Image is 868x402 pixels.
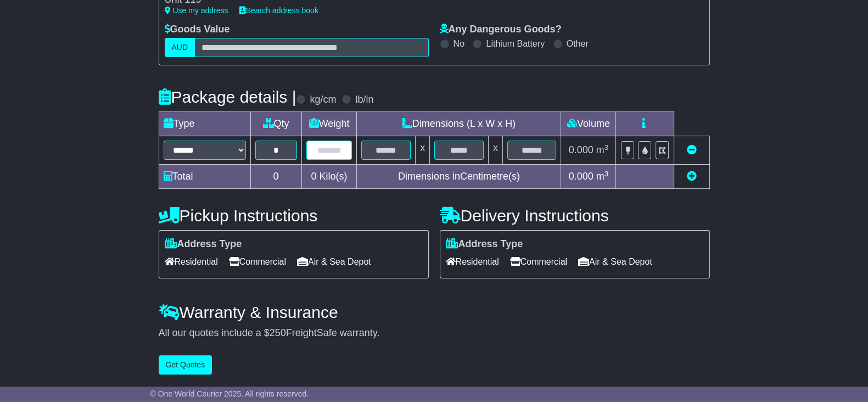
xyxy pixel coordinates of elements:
[159,355,212,375] button: Get Quotes
[416,136,430,165] td: x
[440,24,562,36] label: Any Dangerous Goods?
[446,253,499,270] span: Residential
[150,389,309,398] span: © One World Courier 2025. All rights reserved.
[355,94,373,106] label: lb/in
[165,38,195,57] label: AUD
[596,144,609,155] span: m
[561,112,616,136] td: Volume
[159,88,296,106] h4: Package details |
[159,303,710,321] h4: Warranty & Insurance
[311,171,316,182] span: 0
[446,238,523,250] label: Address Type
[250,165,301,189] td: 0
[486,38,545,49] label: Lithium Battery
[453,38,464,49] label: No
[488,136,502,165] td: x
[310,94,336,106] label: kg/cm
[687,171,697,182] a: Add new item
[357,165,561,189] td: Dimensions in Centimetre(s)
[604,143,609,152] sup: 3
[239,6,318,15] a: Search address book
[159,112,250,136] td: Type
[159,327,710,339] div: All our quotes include a $ FreightSafe warranty.
[297,253,371,270] span: Air & Sea Depot
[357,112,561,136] td: Dimensions (L x W x H)
[604,170,609,178] sup: 3
[250,112,301,136] td: Qty
[159,206,429,225] h4: Pickup Instructions
[440,206,710,225] h4: Delivery Instructions
[596,171,609,182] span: m
[270,327,286,338] span: 250
[301,112,357,136] td: Weight
[301,165,357,189] td: Kilo(s)
[159,165,250,189] td: Total
[567,38,589,49] label: Other
[165,24,230,36] label: Goods Value
[569,171,593,182] span: 0.000
[687,144,697,155] a: Remove this item
[165,253,218,270] span: Residential
[165,238,242,250] label: Address Type
[569,144,593,155] span: 0.000
[165,6,228,15] a: Use my address
[229,253,286,270] span: Commercial
[510,253,567,270] span: Commercial
[578,253,652,270] span: Air & Sea Depot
